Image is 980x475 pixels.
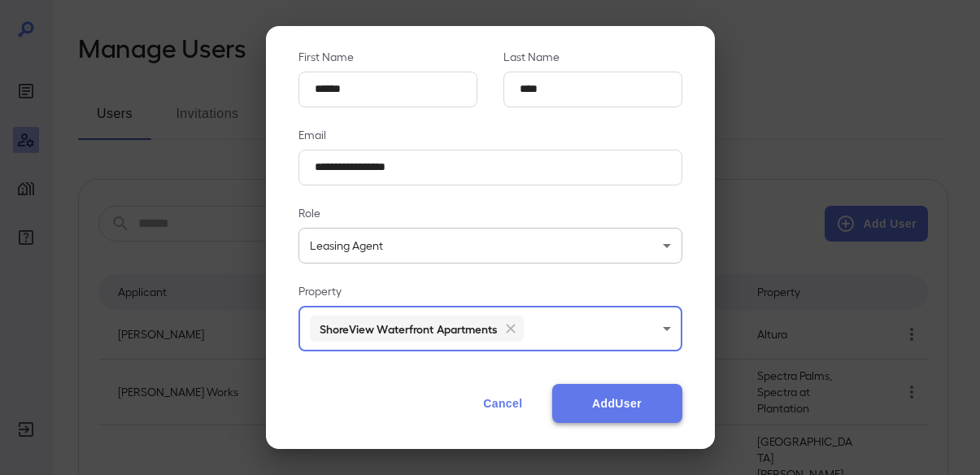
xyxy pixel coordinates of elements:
[298,205,682,221] p: Role
[320,320,498,337] h6: ShoreView Waterfront Apartments
[467,384,538,423] button: Cancel
[503,49,682,65] p: Last Name
[298,283,682,299] p: Property
[298,228,682,264] div: Leasing Agent
[298,49,477,65] p: First Name
[298,127,682,143] p: Email
[552,384,682,423] button: AddUser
